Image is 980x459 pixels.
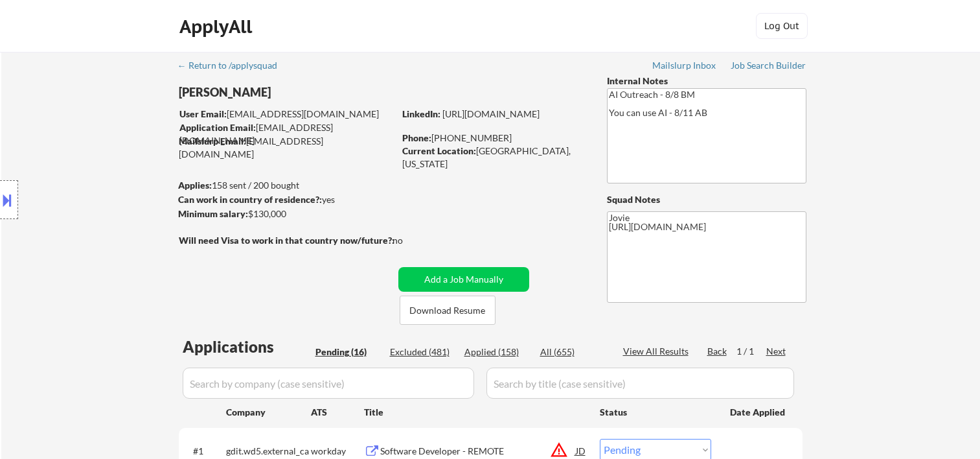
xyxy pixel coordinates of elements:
[183,339,311,355] div: Applications
[398,267,529,292] button: Add a Job Manually
[179,135,394,160] div: [EMAIL_ADDRESS][DOMAIN_NAME]
[402,145,586,170] div: [GEOGRAPHIC_DATA], [US_STATE]
[393,234,429,247] div: no
[364,406,587,419] div: Title
[731,61,806,70] div: Job Search Builder
[178,194,322,205] strong: Can work in country of residence?:
[179,108,394,121] div: [EMAIL_ADDRESS][DOMAIN_NAME]
[707,345,728,358] div: Back
[178,207,394,220] div: $130,000
[766,345,787,358] div: Next
[380,445,576,458] div: Software Developer - REMOTE
[652,60,717,73] a: Mailslurp Inbox
[442,108,540,119] a: [URL][DOMAIN_NAME]
[178,193,390,206] div: yes
[730,406,787,419] div: Date Applied
[178,179,394,192] div: 158 sent / 200 bought
[390,346,455,359] div: Excluded (481)
[179,84,445,100] div: [PERSON_NAME]
[607,75,806,88] div: Internal Notes
[756,13,808,39] button: Log Out
[464,346,529,359] div: Applied (158)
[183,368,474,399] input: Search by company (case sensitive)
[402,132,431,143] strong: Phone:
[179,16,256,38] div: ApplyAll
[311,406,364,419] div: ATS
[311,445,364,458] div: workday
[607,193,806,206] div: Squad Notes
[600,400,711,423] div: Status
[179,121,394,147] div: [EMAIL_ADDRESS][DOMAIN_NAME]
[540,346,605,359] div: All (655)
[652,61,717,70] div: Mailslurp Inbox
[736,345,766,358] div: 1 / 1
[177,61,290,70] div: ← Return to /applysquad
[193,445,216,458] div: #1
[402,145,476,156] strong: Current Location:
[177,60,290,73] a: ← Return to /applysquad
[623,345,692,358] div: View All Results
[226,406,311,419] div: Company
[400,296,496,325] button: Download Resume
[179,235,394,246] strong: Will need Visa to work in that country now/future?:
[550,441,568,459] button: warning_amber
[402,132,586,145] div: [PHONE_NUMBER]
[315,346,380,359] div: Pending (16)
[486,368,794,399] input: Search by title (case sensitive)
[402,108,440,119] strong: LinkedIn:
[731,60,806,73] a: Job Search Builder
